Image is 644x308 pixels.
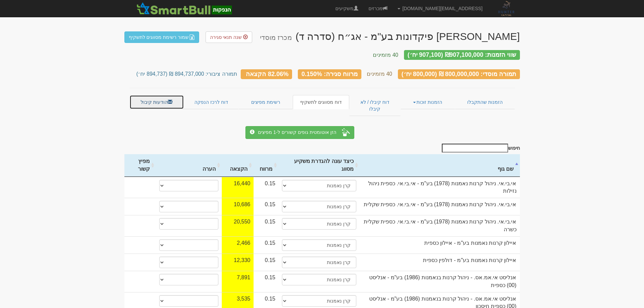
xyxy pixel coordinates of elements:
a: דוח מסווגים לתשקיף [293,95,349,109]
input: חיפוש [442,144,508,152]
span: הזן אוטומטית גופים קשורים ל-1 מפיצים [250,129,336,135]
td: אנליסט אי.אמ.אס. - ניהול קרנות בנאמנות (1986) בע"מ - אנליסט (00) כספית [360,271,520,292]
td: אי.בי.אי. ניהול קרנות נאמנות (1978) בע"מ - אי.בי.אי. כספית שקלית כשרה [360,215,520,236]
td: 12,330 [222,254,254,271]
td: 0.15 [254,236,279,254]
a: דוח לרכז הנפקה [184,95,238,109]
td: 0.15 [254,271,279,292]
td: 20,550 [222,215,254,236]
td: 16,440 [222,177,254,198]
span: האנטר קפיטל חיתום בע"מ [250,129,255,134]
img: hat-and-magic-wand-white-24.png [342,128,350,136]
small: 40 מזמינים [367,71,392,77]
th: מרווח : activate to sort column ascending [254,154,279,177]
td: 0.15 [254,215,279,236]
th: הערה: activate to sort column ascending [156,154,222,177]
img: excel-file-white.png [189,34,195,40]
a: שנה תנאי סגירה [206,31,253,43]
div: תמורה מוסדי: 800,000,000 ₪ (800,000 יח׳) [398,69,520,79]
small: תמורה ציבורי: 894,737,000 ₪ (894,737 יח׳) [136,71,237,77]
a: הזמנות שהתקבלו [455,95,515,109]
div: מרווח סגירה: 0.150% [298,69,361,79]
span: שנה תנאי סגירה [210,34,242,40]
td: 7,891 [222,271,254,292]
label: חיפוש [439,144,520,152]
td: 2,466 [222,236,254,254]
a: הזמנות זוכות [401,95,455,109]
td: אי.בי.אי. ניהול קרנות נאמנות (1978) בע"מ - אי.בי.אי. כספית שקלית [360,198,520,215]
small: מכרז מוסדי [260,34,292,41]
td: 0.15 [254,177,279,198]
a: רשימת מפיצים [238,95,292,109]
th: שם גוף : activate to sort column descending [360,154,520,177]
img: SmartBull Logo [135,2,234,15]
a: דוח קיבלו / לא קיבלו [349,95,400,116]
td: איילון קרנות נאמנות בע"מ - איילון כספית [360,236,520,254]
th: הקצאה: activate to sort column ascending [222,154,254,177]
td: 10,686 [222,198,254,215]
a: הודעות קיבול [129,95,184,109]
div: אביעד פיקדונות בע"מ - אג״ח (סדרה ד) - הנפקה לציבור [260,31,520,42]
small: 40 מזמינים [373,52,398,58]
a: שמור רשימת מסווגים לתשקיף [124,31,199,43]
span: 82.06% הקצאה [246,70,288,77]
th: כיצד עונה להגדרת משקיע מסווג: activate to sort column ascending [279,154,360,177]
button: הזן אוטומטית גופים קשורים ל-1 מפיצים [245,126,354,139]
td: איילון קרנות נאמנות בע"מ - דולפין כספית [360,254,520,271]
th: מפיץ קשור: activate to sort column ascending [124,154,156,177]
div: שווי הזמנות: ₪907,100,000 (907,100 יח׳) [404,50,520,60]
td: 0.15 [254,254,279,271]
td: 0.15 [254,198,279,215]
td: אי.בי.אי. ניהול קרנות נאמנות (1978) בע"מ - אי.בי.אי. כספית ניהול נזילות [360,177,520,198]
